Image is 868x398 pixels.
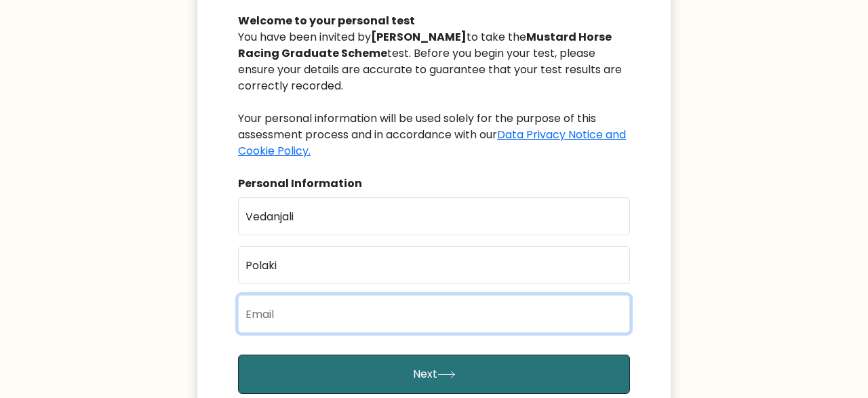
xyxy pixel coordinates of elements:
[238,13,630,29] div: Welcome to your personal test
[238,295,630,333] input: Email
[238,29,630,159] div: You have been invited by to take the test. Before you begin your test, please ensure your details...
[238,176,630,192] div: Personal Information
[238,246,630,284] input: Last name
[238,355,630,394] button: Next
[238,197,630,235] input: First name
[238,29,612,61] b: Mustard Horse Racing Graduate Scheme
[238,127,626,159] a: Data Privacy Notice and Cookie Policy.
[371,29,467,45] b: [PERSON_NAME]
